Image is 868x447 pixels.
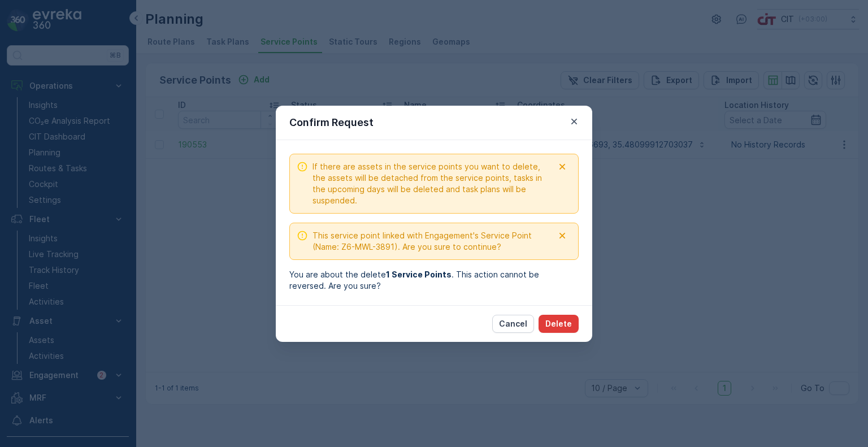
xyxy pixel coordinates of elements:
[539,315,579,333] button: Delete
[492,315,534,333] button: Cancel
[545,318,572,329] p: Delete
[386,270,452,279] b: 1 Service Points
[313,161,553,206] span: If there are assets in the service points you want to delete, the assets will be detached from th...
[289,269,579,292] div: You are about the delete . This action cannot be reversed. Are you sure?
[499,318,527,329] p: Cancel
[289,115,374,131] p: Confirm Request
[313,230,553,253] span: This service point linked with Engagement's Service Point (Name: Z6-MWL-3891). Are you sure to co...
